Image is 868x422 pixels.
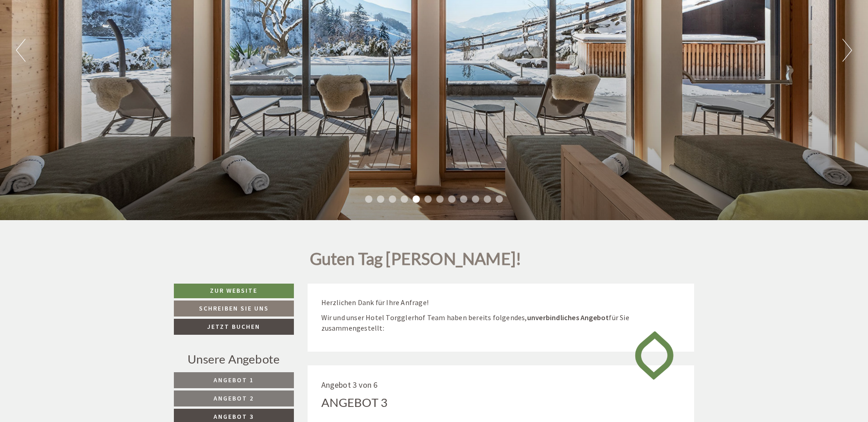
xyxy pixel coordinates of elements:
[16,39,26,62] button: Previous
[174,284,294,298] a: Zur Website
[214,376,254,384] span: Angebot 1
[628,323,680,388] img: image
[214,412,254,421] span: Angebot 3
[174,319,294,335] a: Jetzt buchen
[321,380,378,390] span: Angebot 3 von 6
[174,351,294,368] div: Unsere Angebote
[321,297,681,308] p: Herzlichen Dank für Ihre Anfrage!
[527,313,609,322] strong: unverbindliches Angebot
[321,394,388,411] div: Angebot 3
[174,301,294,316] a: Schreiben Sie uns
[321,312,681,333] p: Wir und unser Hotel Torgglerhof Team haben bereits folgendes, für Sie zusammengestellt:
[310,250,522,273] h1: Guten Tag [PERSON_NAME]!
[842,39,852,62] button: Next
[214,394,254,402] span: Angebot 2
